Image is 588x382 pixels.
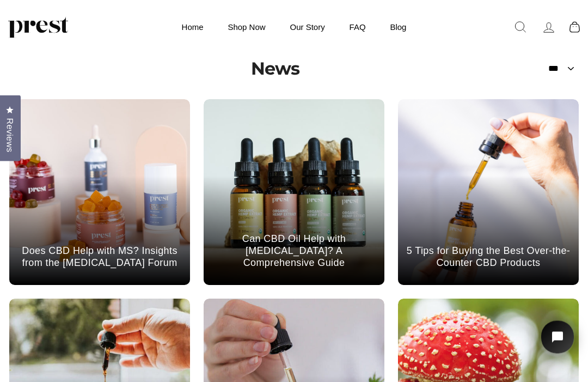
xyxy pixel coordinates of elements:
img: PREST ORGANICS [8,16,68,38]
a: Can CBD Oil Help with [MEDICAL_DATA]? A Comprehensive Guide [204,233,384,269]
span: Reviews [3,118,17,153]
a: 5 Tips for Buying the Best Over-the-Counter CBD Products [398,245,579,269]
ul: Primary [171,16,418,38]
h2: News [8,59,542,79]
a: Home [171,16,215,38]
iframe: Tidio Chat [527,306,588,382]
a: Does CBD Help with MS? Insights from the [MEDICAL_DATA] Forum [9,245,190,269]
a: Shop Now [217,16,276,38]
a: Our Story [279,16,336,38]
a: FAQ [339,16,377,38]
a: Blog [379,16,417,38]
